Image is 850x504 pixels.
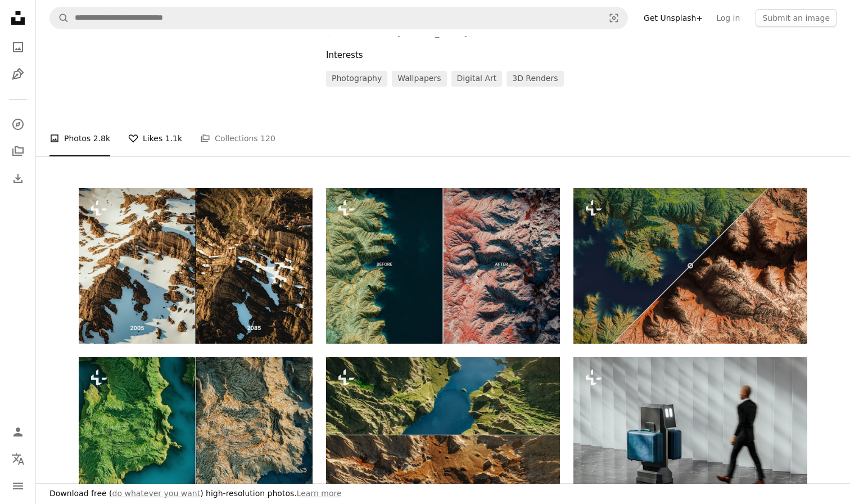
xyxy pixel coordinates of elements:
button: Menu [7,475,29,497]
span: 1.1k [165,132,182,145]
a: Comparison of snowy mountain landscape from 2005 to 2008. [79,260,313,271]
a: Collections [7,140,29,163]
a: Photography [326,71,387,87]
button: Visual search [600,7,627,29]
a: Get Unsplash+ [637,9,709,27]
a: Likes 1.1k [128,120,182,156]
a: Man in suit walks past robot with luggage [573,430,807,440]
a: Explore [7,113,29,136]
a: Photos [7,36,29,58]
img: Satellite view comparison of coastal mountains before and after. [326,188,560,344]
a: 3D Renders [507,71,563,87]
a: Log in / Sign up [7,421,29,443]
a: Satellite view comparison of coastal mountains before and after. [326,260,560,271]
button: Search Unsplash [50,7,69,29]
div: Interests [326,48,807,62]
a: Download History [7,167,29,190]
button: Language [7,448,29,470]
a: Log in [709,9,747,27]
a: Aerial view of a river canyon and a martian landscape. [326,430,560,440]
img: Comparison of snowy mountain landscape from 2005 to 2008. [79,188,313,344]
img: Split view of lush green and arid desert landscapes [573,188,807,344]
form: Find visuals sitewide [49,7,628,29]
button: Submit an image [756,9,837,27]
a: Learn more [297,489,342,498]
a: Home — Unsplash [7,7,29,31]
a: Collections 120 [200,120,275,156]
a: Illustrations [7,63,29,85]
a: do whatever you want [112,489,201,498]
a: Wallpapers [392,71,446,87]
h3: Download free ( ) high-resolution photos. [49,488,342,499]
span: 120 [260,132,275,145]
a: Split view of lush green and arid desert landscapes [573,260,807,271]
a: Comparison of lush green landscape and barren terrain [79,430,313,440]
a: Digital Art [451,71,503,87]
